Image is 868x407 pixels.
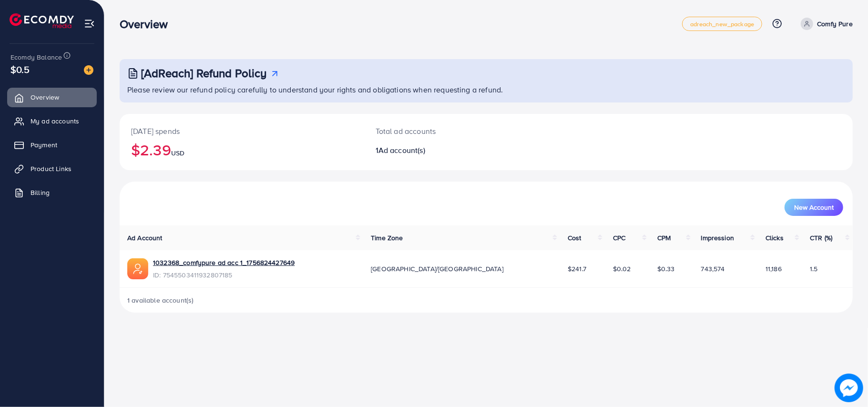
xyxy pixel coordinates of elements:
[127,84,847,95] p: Please review our refund policy carefully to understand your rights and obligations when requesti...
[10,62,30,76] span: $0.5
[797,18,853,30] a: Comfy Pure
[568,233,582,243] span: Cost
[371,264,503,274] span: [GEOGRAPHIC_DATA]/[GEOGRAPHIC_DATA]
[376,125,536,137] p: Total ad accounts
[766,264,782,274] span: 11,186
[378,145,425,155] span: Ad account(s)
[690,21,754,27] span: adreach_new_package
[7,183,97,202] a: Billing
[10,13,74,28] img: logo
[7,88,97,107] a: Overview
[817,18,853,30] p: Comfy Pure
[701,233,735,243] span: Impression
[10,52,62,62] span: Ecomdy Balance
[376,146,536,155] h2: 1
[657,233,671,243] span: CPM
[153,270,295,280] span: ID: 7545503411932807185
[84,65,93,75] img: image
[810,264,817,274] span: 1.5
[7,135,97,154] a: Payment
[31,140,57,150] span: Payment
[131,125,353,137] p: [DATE] spends
[31,188,50,197] span: Billing
[613,233,625,243] span: CPC
[141,66,267,80] h3: [AdReach] Refund Policy
[153,258,295,267] a: 1032368_comfypure ad acc 1_1756824427649
[127,295,194,305] span: 1 available account(s)
[810,233,832,243] span: CTR (%)
[613,264,631,274] span: $0.02
[766,233,784,243] span: Clicks
[127,258,148,279] img: ic-ads-acc.e4c84228.svg
[657,264,675,274] span: $0.33
[835,374,863,402] img: image
[7,159,97,178] a: Product Links
[120,17,175,31] h3: Overview
[371,233,403,243] span: Time Zone
[7,112,97,131] a: My ad accounts
[171,148,184,158] span: USD
[568,264,586,274] span: $241.7
[127,233,163,243] span: Ad Account
[31,92,59,102] span: Overview
[84,18,95,29] img: menu
[794,204,834,211] span: New Account
[131,141,353,159] h2: $2.39
[31,164,71,173] span: Product Links
[682,17,762,31] a: adreach_new_package
[31,116,79,126] span: My ad accounts
[785,199,843,216] button: New Account
[701,264,725,274] span: 743,574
